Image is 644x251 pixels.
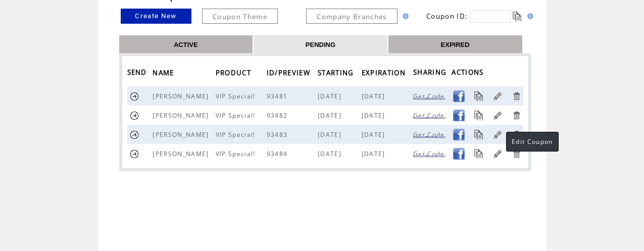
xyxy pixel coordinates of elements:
[413,149,448,158] span: Get Code
[216,66,254,82] span: PRODUCT
[153,149,211,158] span: [PERSON_NAME]
[202,9,278,24] a: Coupon Theme
[524,13,533,19] img: help.gif
[318,65,359,82] a: STARTING
[216,111,258,120] span: VIP Special!
[318,111,344,120] span: [DATE]
[413,131,448,137] a: Get Code
[413,92,448,101] span: Get Code
[318,66,357,82] span: STARTING
[512,137,553,146] span: Edit Coupon
[362,65,411,82] a: EXPIRATION
[413,150,448,156] a: Get Code
[362,130,388,139] span: [DATE]
[362,66,408,82] span: EXPIRATION
[400,13,409,19] img: help.gif
[216,92,258,101] span: VIP Special!
[362,111,388,120] span: [DATE]
[413,92,448,98] a: Get Code
[127,86,153,106] td: Send Coupon
[121,9,191,24] a: Create New
[267,92,290,101] span: 93481
[127,125,153,144] td: Send Coupon
[413,112,448,118] a: Get Code
[267,149,290,158] span: 93484
[267,130,290,139] span: 93483
[362,149,388,158] span: [DATE]
[216,65,256,82] a: PRODUCT
[127,106,153,125] td: Send Coupon
[426,12,468,21] span: Coupon ID:
[127,65,150,82] span: SEND
[267,66,313,82] span: ID/PREVIEW
[153,66,176,82] span: NAME
[153,92,211,101] span: [PERSON_NAME]
[452,65,486,82] span: ACTIONS
[216,130,258,139] span: VIP Special!
[318,92,344,101] span: [DATE]
[318,149,344,158] span: [DATE]
[153,111,211,120] span: [PERSON_NAME]
[216,149,258,158] span: VIP Special!
[318,130,344,139] span: [DATE]
[413,111,448,120] span: Get Code
[306,9,397,24] a: Company Branches
[441,40,470,48] a: EXPIRED
[413,65,449,82] span: SHARING
[413,130,448,139] span: Get Code
[174,40,198,48] a: ACTIVE
[153,65,179,82] a: NAME
[127,144,153,163] td: Send Coupon
[267,111,290,120] span: 93482
[362,92,388,101] span: [DATE]
[267,65,315,82] a: ID/PREVIEW
[153,130,211,139] span: [PERSON_NAME]
[306,40,335,48] a: PENDING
